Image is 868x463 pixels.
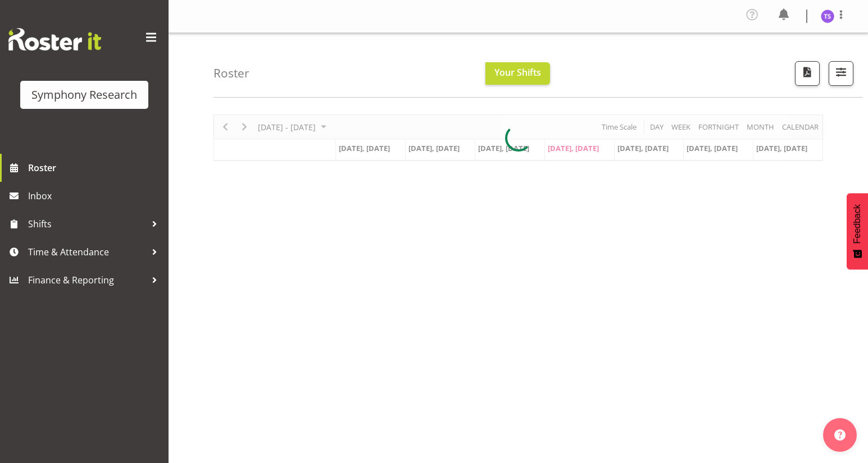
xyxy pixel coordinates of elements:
[834,429,846,441] img: help-xxl-2.png
[28,159,163,176] span: Roster
[31,86,137,103] div: Symphony Research
[847,193,868,269] button: Feedback - Show survey
[795,61,820,86] button: Download a PDF of the roster according to the set date range.
[28,187,163,204] span: Inbox
[821,10,834,23] img: titi-strickland1975.jpg
[8,28,101,51] img: Rosterit website logo
[213,67,249,80] h4: Roster
[829,61,853,86] button: Filter Shifts
[28,272,146,288] span: Finance & Reporting
[494,66,541,79] span: Your Shifts
[28,244,146,260] span: Time & Attendance
[852,204,862,244] span: Feedback
[485,62,550,85] button: Your Shifts
[28,216,146,232] span: Shifts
